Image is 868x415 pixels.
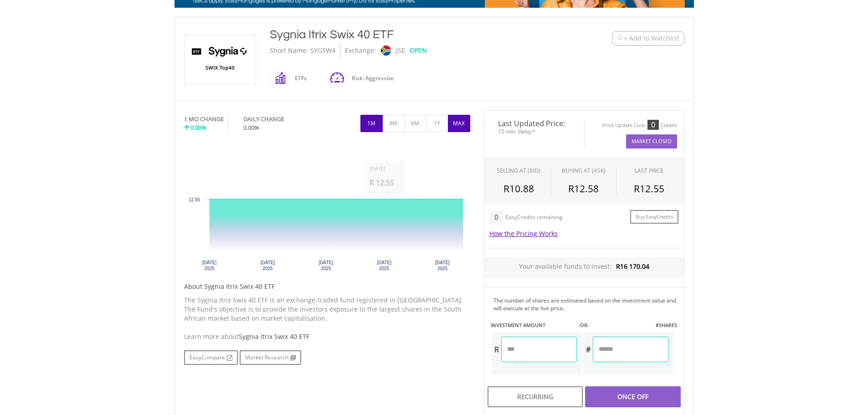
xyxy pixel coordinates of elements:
div: LAST PRICE [635,167,663,174]
label: -OR- [578,322,589,329]
div: Price Update Cost: [602,122,646,129]
a: Buy EasyCredits [630,210,678,224]
span: + Add to Watchlist [624,34,679,43]
div: The number of shares are estimated based on the investment value and will execute at the live price. [493,297,680,312]
div: DAILY CHANGE [243,115,315,123]
button: MAX [448,115,470,132]
text: [DATE] 2025 [435,260,450,271]
span: R10.88 [503,182,534,195]
div: Exchange: [345,43,376,58]
span: 0.00% [190,123,206,132]
text: [DATE] 2025 [202,260,216,271]
button: Market Closed [626,134,677,149]
a: Market Research [240,350,301,365]
text: 12.55 [188,197,200,202]
div: SYGSW4 [310,43,335,58]
div: R [492,337,501,362]
p: The Sygnia Itrix Swix 40 ETF is an exchange-traded fund registered in [GEOGRAPHIC_DATA]. The Fund... [184,296,470,323]
div: JSE [396,43,405,58]
button: 1Y [426,115,448,132]
div: Learn more about [184,332,470,341]
span: Last Updated Price: [491,120,577,127]
svg: Interactive chart [184,141,470,277]
span: Sygnia Itrix Swix 40 ETF [239,332,309,341]
div: Once Off [585,386,680,407]
button: Watchlist + Add to Watchlist [612,31,684,46]
div: Sygnia Itrix Swix 40 ETF [270,26,556,43]
div: 0 [489,210,503,225]
text: [DATE] 2025 [377,260,391,271]
div: Risk: Aggressive [347,67,394,89]
div: ETFs [290,67,307,89]
div: Short Name: [270,43,308,58]
div: Your available funds to invest: [484,257,684,278]
div: Credits [661,122,677,129]
button: 6M [404,115,426,132]
button: 1M [360,115,383,132]
a: How the Pricing Works [489,229,558,238]
div: OPEN [410,43,427,58]
img: jse.png [380,46,390,56]
h5: About Sygnia Itrix Swix 40 ETF [184,282,470,291]
a: EasyCompare [184,350,238,365]
span: 0.00% [243,123,259,132]
div: EasyCredits remaining [505,214,563,222]
div: 1 MO CHANGE [184,115,224,123]
img: TFSA.SYGSW4.png [186,36,254,84]
div: Chart. Highcharts interactive chart. [184,141,470,277]
label: INVESTMENT AMOUNT [491,322,545,329]
label: #SHARES [656,322,677,329]
div: 0 [647,120,659,130]
span: R12.55 [634,182,664,195]
button: 3M [382,115,405,132]
div: SELLING AT (BID) [497,167,540,174]
img: Watchlist [617,35,624,41]
text: [DATE] 2025 [318,260,333,271]
span: R16 170.04 [616,262,649,271]
span: R12.58 [568,182,599,195]
span: 15-min. Delay* [491,127,577,136]
text: [DATE] 2025 [260,260,275,271]
div: Recurring [488,386,583,407]
div: # [583,337,593,362]
span: BUYING AT (ASK) [562,167,606,174]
